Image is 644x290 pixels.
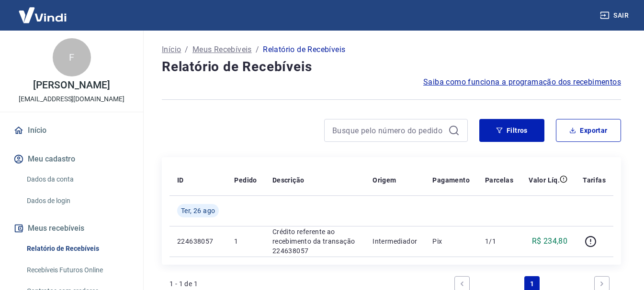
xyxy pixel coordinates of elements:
[177,236,219,246] p: 224638057
[234,175,257,185] p: Pedido
[423,76,621,88] a: Saiba como funciona a programação dos recebimentos
[11,218,132,239] button: Meus recebíveis
[556,119,621,142] button: Exportar
[162,57,621,76] h4: Relatório de Recebíveis
[532,236,568,247] p: R$ 234,80
[272,175,305,185] p: Descrição
[169,279,198,289] p: 1 - 1 de 1
[185,44,188,55] p: /
[234,236,257,246] p: 1
[192,44,252,55] a: Meus Recebíveis
[19,94,124,104] p: [EMAIL_ADDRESS][DOMAIN_NAME]
[332,123,444,138] input: Busque pelo número do pedido
[33,80,110,90] p: [PERSON_NAME]
[23,260,132,280] a: Recebíveis Futuros Online
[373,236,417,246] p: Intermediador
[23,191,132,211] a: Dados de login
[11,0,74,30] img: Vindi
[11,149,132,170] button: Meu cadastro
[53,38,91,76] div: F
[529,175,560,185] p: Valor Líq.
[263,44,345,55] p: Relatório de Recebíveis
[162,44,181,55] a: Início
[485,236,513,246] p: 1/1
[256,44,259,55] p: /
[583,175,606,185] p: Tarifas
[373,175,396,185] p: Origem
[23,170,132,189] a: Dados da conta
[272,227,357,256] p: Crédito referente ao recebimento da transação 224638057
[177,175,184,185] p: ID
[11,120,132,141] a: Início
[23,239,132,258] a: Relatório de Recebíveis
[479,119,544,142] button: Filtros
[181,206,215,215] span: Ter, 26 ago
[432,175,470,185] p: Pagamento
[598,7,633,24] button: Sair
[432,236,470,246] p: Pix
[485,175,513,185] p: Parcelas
